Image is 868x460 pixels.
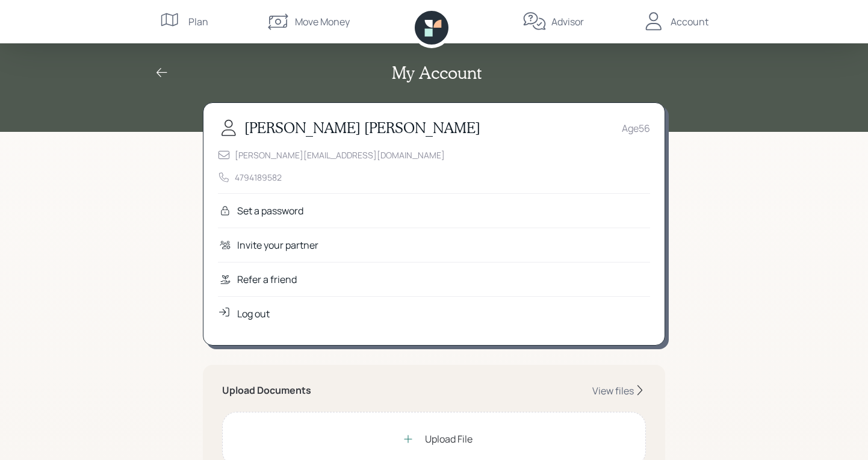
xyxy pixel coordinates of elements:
div: Account [671,14,708,29]
div: [PERSON_NAME][EMAIL_ADDRESS][DOMAIN_NAME] [235,149,445,161]
h2: My Account [392,63,482,83]
div: Upload File [425,432,473,446]
div: 4794189582 [235,171,282,184]
h3: [PERSON_NAME] [PERSON_NAME] [244,119,480,137]
div: Age 56 [622,121,650,135]
div: Set a password [237,204,303,218]
div: Plan [188,14,208,29]
div: Log out [237,306,270,321]
h5: Upload Documents [222,385,311,396]
div: Refer a friend [237,272,297,287]
div: View files [592,384,634,397]
div: Invite your partner [237,238,318,252]
div: Advisor [551,14,584,29]
div: Move Money [295,14,350,29]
